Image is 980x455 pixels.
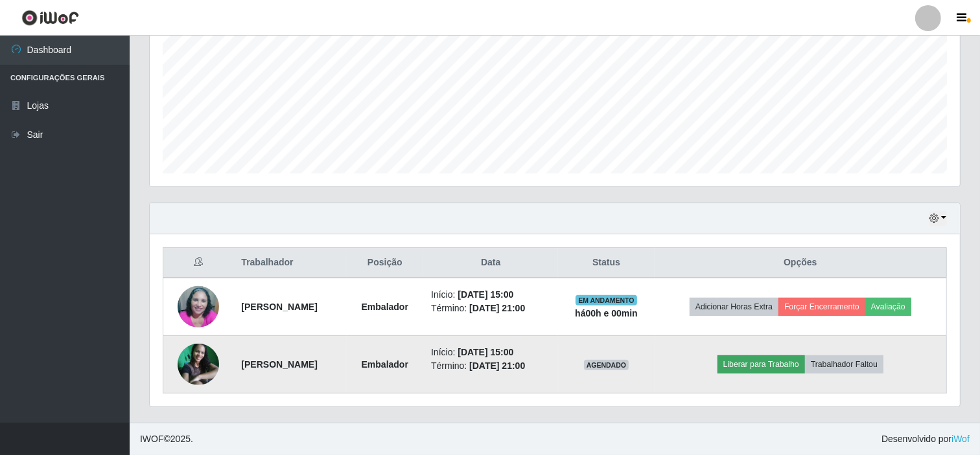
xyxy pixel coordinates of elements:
[458,347,513,357] time: [DATE] 15:00
[347,248,424,278] th: Posição
[178,270,219,344] img: 1694357568075.jpeg
[805,355,883,373] button: Trabalhador Faltou
[576,295,637,305] span: EM ANDAMENTO
[431,288,550,302] li: Início:
[362,302,408,312] strong: Embalador
[431,359,550,373] li: Término:
[431,302,550,315] li: Término:
[178,344,219,385] img: 1743109633482.jpeg
[584,360,629,370] span: AGENDADO
[469,303,525,313] time: [DATE] 21:00
[140,432,193,446] span: © 2025 .
[655,248,947,278] th: Opções
[717,355,805,373] button: Liberar para Trabalho
[951,434,970,444] a: iWof
[469,361,525,371] time: [DATE] 21:00
[881,432,970,446] span: Desenvolvido por
[431,346,550,359] li: Início:
[558,248,654,278] th: Status
[233,248,346,278] th: Trabalhador
[241,359,317,370] strong: [PERSON_NAME]
[865,298,911,316] button: Avaliação
[778,298,865,316] button: Forçar Encerramento
[140,434,164,444] span: IWOF
[690,298,778,316] button: Adicionar Horas Extra
[362,359,408,370] strong: Embalador
[575,308,638,318] strong: há 00 h e 00 min
[458,289,513,300] time: [DATE] 15:00
[21,10,79,26] img: CoreUI Logo
[423,248,558,278] th: Data
[241,302,317,312] strong: [PERSON_NAME]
